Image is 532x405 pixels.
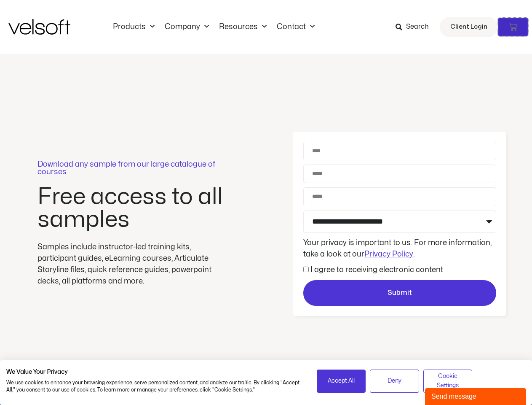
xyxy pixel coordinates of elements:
[388,376,401,386] span: Deny
[450,22,487,32] span: Client Login
[108,22,160,32] a: ProductsMenu Toggle
[328,376,355,386] span: Accept All
[396,20,435,34] a: Search
[425,386,528,405] iframe: chat widget
[317,370,366,393] button: Accept all cookies
[214,22,272,32] a: ResourcesMenu Toggle
[388,288,412,299] span: Submit
[406,22,429,32] span: Search
[423,370,473,393] button: Adjust cookie preferences
[37,161,227,176] p: Download any sample from our large catalogue of courses
[37,241,227,287] div: Samples include instructor-led training kits, participant guides, eLearning courses, Articulate S...
[364,251,413,258] a: Privacy Policy
[8,19,70,35] img: Velsoft Training Materials
[6,379,304,394] p: We use cookies to enhance your browsing experience, serve personalized content, and analyze our t...
[272,22,320,32] a: ContactMenu Toggle
[310,266,443,273] label: I agree to receiving electronic content
[370,370,419,393] button: Deny all cookies
[108,22,320,32] nav: Menu
[6,368,304,376] h2: We Value Your Privacy
[303,280,496,306] button: Submit
[301,237,498,260] div: Your privacy is important to us. For more information, take a look at our .
[440,17,498,37] a: Client Login
[160,22,214,32] a: CompanyMenu Toggle
[37,186,227,231] h2: Free access to all samples
[429,372,467,391] span: Cookie Settings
